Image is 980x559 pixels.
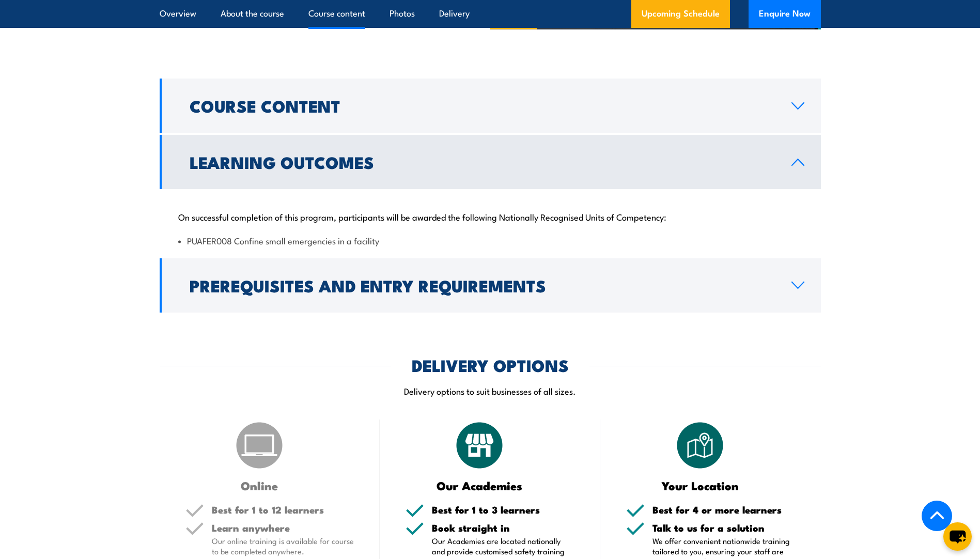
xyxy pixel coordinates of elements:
a: Prerequisites and Entry Requirements [160,258,821,313]
p: On successful completion of this program, participants will be awarded the following Nationally R... [178,211,802,222]
li: PUAFER008 Confine small emergencies in a facility [178,235,802,246]
h2: Learning Outcomes [190,154,775,169]
h5: Best for 4 or more learners [652,505,795,515]
h5: Book straight in [432,523,574,533]
h3: Online [185,479,334,491]
h5: Talk to us for a solution [652,523,795,533]
p: Delivery options to suit businesses of all sizes. [160,385,821,397]
h3: Your Location [626,479,774,491]
h2: Course Content [190,98,775,113]
h2: Prerequisites and Entry Requirements [190,278,775,292]
h5: Best for 1 to 12 learners [212,505,354,515]
h5: Best for 1 to 3 learners [432,505,574,515]
a: Course Content [160,79,821,133]
button: chat-button [943,522,972,551]
h3: Our Academies [406,479,554,491]
p: Our online training is available for course to be completed anywhere. [212,536,354,556]
h5: Learn anywhere [212,523,354,533]
a: Learning Outcomes [160,135,821,189]
h2: DELIVERY OPTIONS [412,358,569,372]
